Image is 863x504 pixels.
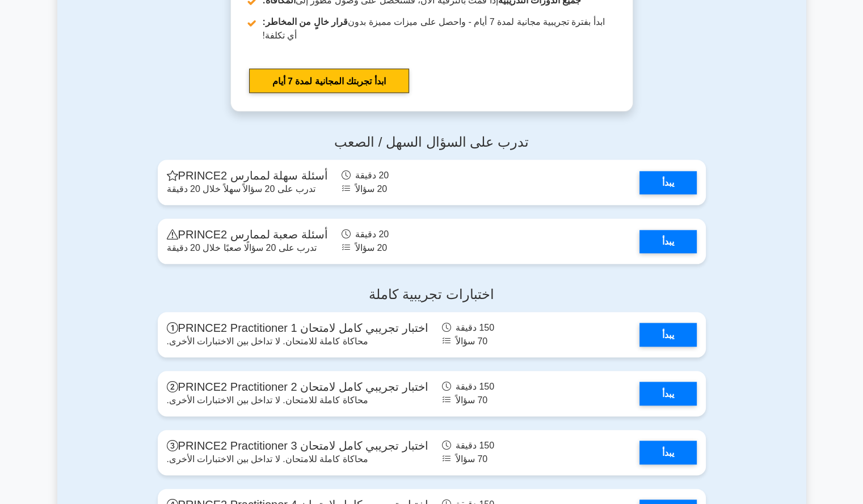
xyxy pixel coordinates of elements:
[334,134,529,150] font: تدرب على السؤال السهل / الصعب
[369,287,494,302] font: اختبارات تجريبية كاملة
[639,230,697,253] a: يبدأ
[639,382,697,405] a: يبدأ
[249,69,409,93] a: ابدأ تجربتك المجانية لمدة 7 أيام
[639,323,697,346] a: يبدأ
[639,171,697,194] a: يبدأ
[639,441,697,464] a: يبدأ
